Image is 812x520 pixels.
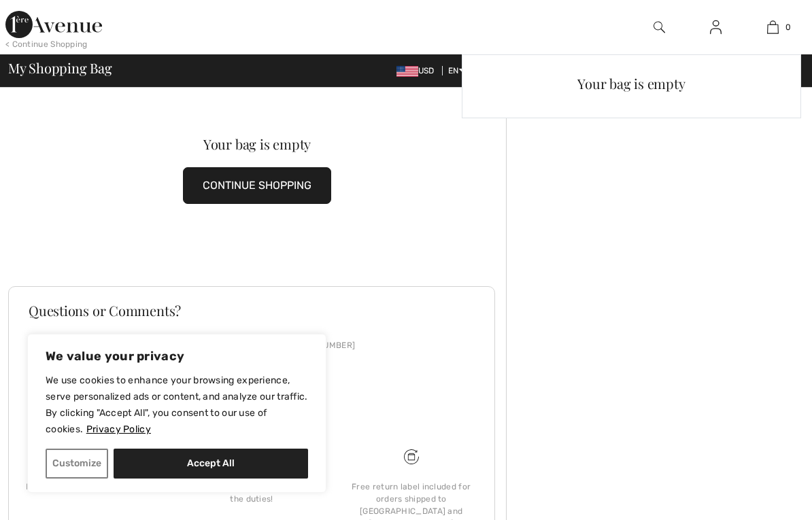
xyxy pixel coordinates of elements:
[114,449,308,479] button: Accept All
[5,38,88,50] div: < Continue Shopping
[183,481,321,505] div: Delivery is a breeze since we pay the duties!
[448,66,465,75] span: EN
[5,11,102,38] img: 1ère Avenue
[8,61,112,75] span: My Shopping Bag
[699,19,732,36] a: Sign In
[745,19,800,35] a: 0
[46,449,108,479] button: Customize
[183,167,331,204] button: CONTINUE SHOPPING
[654,19,665,35] img: search the website
[767,19,779,35] img: My Bag
[785,21,791,33] span: 0
[473,66,790,101] div: Your bag is empty
[29,304,475,317] h3: Questions or Comments?
[710,19,722,35] img: My Info
[46,348,308,364] p: We value your privacy
[86,423,152,436] a: Privacy Policy
[404,449,419,464] img: Free shipping on orders over $99
[27,334,326,493] div: We value your privacy
[46,372,308,438] p: We use cookies to enhance your browsing experience, serve personalized ads or content, and analyz...
[23,481,161,493] div: Free shipping on orders over $99
[396,66,418,77] img: US Dollar
[396,66,440,75] span: USD
[33,137,481,151] div: Your bag is empty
